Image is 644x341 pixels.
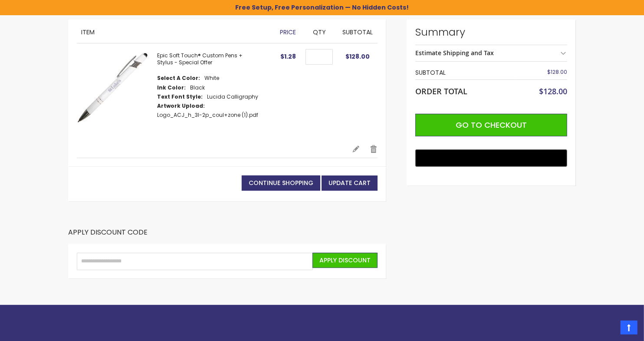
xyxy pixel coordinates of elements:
[157,93,203,100] dt: Text Font Style
[415,25,567,39] strong: Summary
[456,119,527,130] span: Go to Checkout
[415,149,567,167] button: Buy with GPay
[207,93,258,100] dd: Lucida Calligraphy
[77,52,157,136] a: 4P-MS8B-White
[157,52,243,66] a: Epic Soft Touch® Custom Pens + Stylus - Special Offer
[621,321,637,334] a: Top
[415,114,567,136] button: Go to Checkout
[249,179,313,187] span: Continue Shopping
[329,179,371,187] span: Update Cart
[319,256,371,265] span: Apply Discount
[539,86,567,96] span: $128.00
[81,28,95,36] span: Item
[415,49,494,57] strong: Estimate Shipping and Tax
[415,85,467,96] strong: Order Total
[313,28,326,36] span: Qty
[322,175,378,191] button: Update Cart
[415,66,516,79] th: Subtotal
[68,228,148,244] strong: Apply Discount Code
[547,68,567,76] span: $128.00
[157,75,200,82] dt: Select A Color
[280,28,296,36] span: Price
[190,84,205,91] dd: Black
[242,175,320,191] a: Continue Shopping
[345,52,370,61] span: $128.00
[157,111,258,119] a: Logo_ACJ_h_3l-2p_coul+zone (1).pdf
[280,52,296,61] span: $1.28
[204,75,219,82] dd: White
[77,52,148,124] img: 4P-MS8B-White
[157,84,186,91] dt: Ink Color
[157,103,205,109] dt: Artwork Upload
[342,28,373,36] span: Subtotal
